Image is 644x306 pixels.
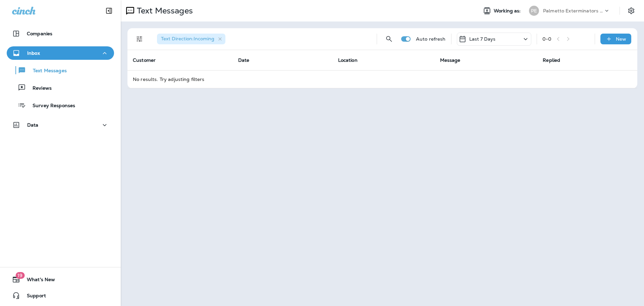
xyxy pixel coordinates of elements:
button: 19What's New [7,273,114,286]
span: 19 [15,272,24,279]
button: Collapse Sidebar [100,4,118,17]
span: Date [238,57,250,63]
p: Data [27,122,39,128]
p: Text Messages [134,6,193,16]
button: Filters [133,32,146,46]
td: No results. Try adjusting filters [127,70,637,88]
button: Companies [7,27,114,40]
p: New [616,36,626,42]
button: Inbox [7,46,114,60]
span: Text Direction : Incoming [161,36,214,42]
p: Auto refresh [416,36,446,42]
p: Last 7 Days [469,36,496,42]
button: Text Messages [7,63,114,77]
span: Location [338,57,358,63]
span: Working as: [494,8,522,14]
span: Replied [543,57,560,63]
span: Message [440,57,461,63]
button: Reviews [7,81,114,95]
button: Settings [625,5,637,17]
p: Palmetto Exterminators LLC [543,8,603,13]
p: Reviews [26,85,52,92]
p: Inbox [27,50,40,56]
div: PE [529,6,539,16]
button: Data [7,118,114,132]
span: Support [20,293,46,301]
button: Support [7,289,114,302]
div: 0 - 0 [542,36,551,42]
button: Search Messages [382,32,396,46]
div: Text Direction:Incoming [157,34,225,44]
p: Survey Responses [26,103,75,109]
span: What's New [20,277,55,285]
span: Customer [133,57,156,63]
p: Text Messages [26,68,67,74]
button: Survey Responses [7,98,114,112]
p: Companies [27,31,52,36]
